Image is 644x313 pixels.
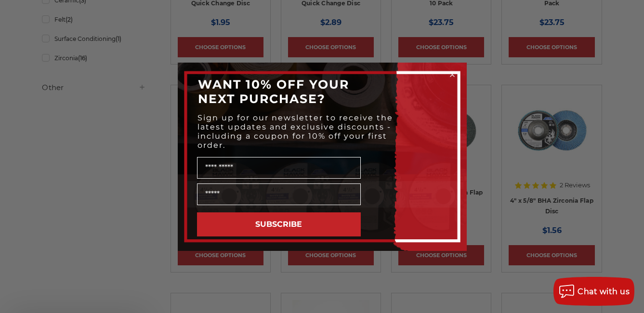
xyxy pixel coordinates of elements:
[197,113,393,150] span: Sign up for our newsletter to receive the latest updates and exclusive discounts - including a co...
[553,277,634,306] button: Chat with us
[197,212,361,236] button: SUBSCRIBE
[447,70,457,79] button: Close dialog
[578,287,630,296] span: Chat with us
[198,77,349,106] span: WANT 10% OFF YOUR NEXT PURCHASE?
[197,183,361,205] input: Email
